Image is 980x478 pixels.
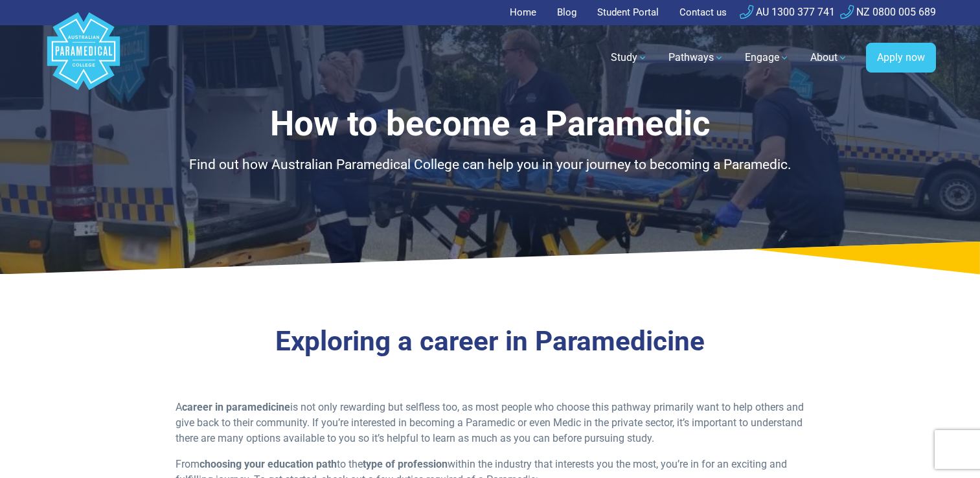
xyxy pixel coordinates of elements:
p: A is not only rewarding but selfless too, as most people who choose this pathway primarily want t... [176,400,804,446]
a: Pathways [661,40,732,76]
h1: How to become a Paramedic [111,104,869,144]
a: AU 1300 377 741 [740,6,835,18]
h2: Exploring a career in Paramedicine [111,325,869,358]
a: NZ 0800 005 689 [840,6,936,18]
strong: choosing your education path [199,458,337,470]
p: Find out how Australian Paramedical College can help you in your journey to becoming a Paramedic. [111,155,869,176]
strong: type of profession [363,458,448,470]
a: Engage [737,40,797,76]
strong: career in paramedicine [182,401,290,413]
a: Australian Paramedical College [45,25,122,91]
a: About [803,40,856,76]
a: Apply now [866,43,936,73]
a: Study [603,40,655,76]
